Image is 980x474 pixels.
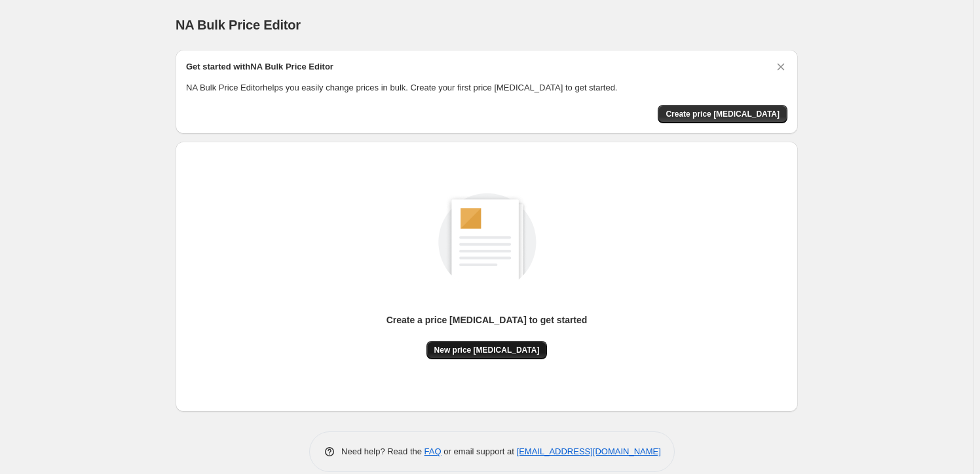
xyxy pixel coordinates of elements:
[341,446,424,456] span: Need help? Read the
[666,109,780,119] span: Create price [MEDICAL_DATA]
[774,60,787,73] button: Dismiss card
[176,18,301,32] span: NA Bulk Price Editor
[186,60,333,73] h2: Get started with NA Bulk Price Editor
[186,81,787,94] p: NA Bulk Price Editor helps you easily change prices in bulk. Create your first price [MEDICAL_DAT...
[426,341,548,359] button: New price [MEDICAL_DATA]
[386,313,588,326] p: Create a price [MEDICAL_DATA] to get started
[517,446,661,456] a: [EMAIL_ADDRESS][DOMAIN_NAME]
[442,446,517,456] span: or email support at
[658,105,787,123] button: Create price change job
[434,345,540,355] span: New price [MEDICAL_DATA]
[424,446,442,456] a: FAQ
